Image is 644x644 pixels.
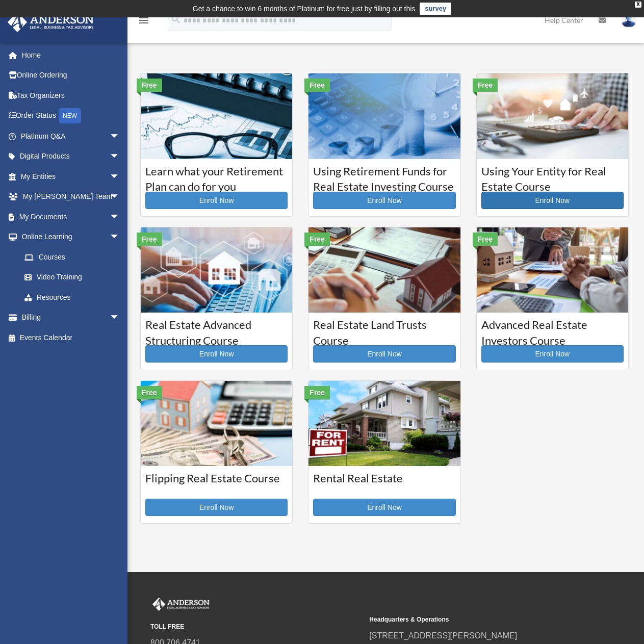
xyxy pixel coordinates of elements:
div: NEW [59,108,81,123]
small: TOLL FREE [150,622,362,632]
h3: Real Estate Advanced Structuring Course [145,317,288,343]
span: arrow_drop_down [110,207,130,227]
a: Video Training [14,267,135,288]
a: Billingarrow_drop_down [7,307,135,328]
a: Events Calendar [7,327,135,348]
h3: Learn what your Retirement Plan can do for you [145,164,288,189]
a: Platinum Q&Aarrow_drop_down [7,126,135,146]
div: Free [304,79,330,92]
a: [STREET_ADDRESS][PERSON_NAME] [369,631,517,640]
i: menu [138,14,150,27]
div: Free [473,79,498,92]
a: My Documentsarrow_drop_down [7,207,135,227]
h3: Rental Real Estate [313,471,455,496]
span: arrow_drop_down [110,227,130,248]
a: Enroll Now [145,345,288,363]
h3: Flipping Real Estate Course [145,471,288,496]
div: Free [137,233,162,246]
a: Resources [14,287,135,307]
h3: Real Estate Land Trusts Course [313,317,455,343]
span: arrow_drop_down [110,126,130,147]
a: Online Learningarrow_drop_down [7,227,135,247]
a: menu [138,18,150,27]
a: Home [7,45,135,65]
img: User Pic [621,13,636,28]
a: Tax Organizers [7,85,135,106]
a: Courses [14,247,130,267]
h3: Advanced Real Estate Investors Course [481,317,624,343]
span: arrow_drop_down [110,307,130,328]
h3: Using Retirement Funds for Real Estate Investing Course [313,164,455,189]
img: Anderson Advisors Platinum Portal [150,598,212,611]
div: Free [137,79,162,92]
a: Order StatusNEW [7,106,135,126]
span: arrow_drop_down [110,187,130,208]
a: Enroll Now [145,192,288,209]
a: My Entitiesarrow_drop_down [7,166,135,187]
span: arrow_drop_down [110,166,130,187]
i: search [170,14,182,25]
div: close [635,2,641,8]
a: Enroll Now [145,499,288,516]
a: Enroll Now [313,499,455,516]
a: Enroll Now [313,345,455,363]
div: Free [304,233,330,246]
a: Enroll Now [313,192,455,209]
a: Enroll Now [481,192,624,209]
img: Anderson Advisors Platinum Portal [5,12,97,32]
div: Free [137,386,162,399]
span: arrow_drop_down [110,146,130,167]
a: survey [420,3,451,15]
a: Online Ordering [7,65,135,86]
div: Free [304,386,330,399]
div: Free [473,233,498,246]
a: Digital Productsarrow_drop_down [7,146,135,167]
div: Get a chance to win 6 months of Platinum for free just by filling out this [193,3,416,15]
a: Enroll Now [481,345,624,363]
h3: Using Your Entity for Real Estate Course [481,164,624,189]
a: My [PERSON_NAME] Teamarrow_drop_down [7,187,135,207]
small: Headquarters & Operations [369,614,581,625]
